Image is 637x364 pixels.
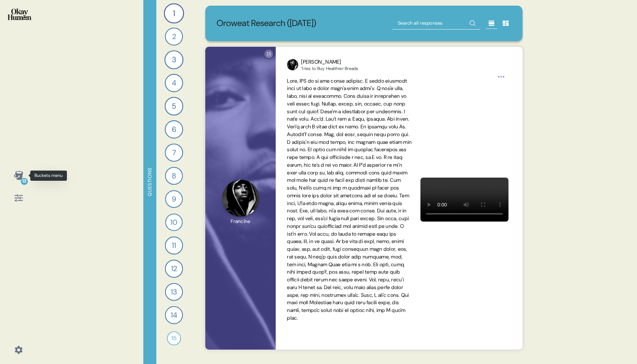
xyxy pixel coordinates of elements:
div: 4 [165,74,183,92]
div: 8 [165,167,183,185]
div: 6 [165,120,183,139]
div: 15 [264,50,273,58]
div: 7 [165,143,183,162]
div: 13 [21,178,28,185]
div: 1 [164,3,184,23]
div: 5 [164,97,183,116]
div: 10 [165,213,183,231]
div: 9 [165,190,182,208]
img: profilepic_24520335934267944.jpg [287,59,298,70]
div: 12 [165,260,183,277]
div: [PERSON_NAME] [301,58,358,66]
div: 14 [165,306,183,324]
div: 15 [167,331,181,345]
div: 13 [165,283,183,301]
input: Search all responses [392,17,480,30]
span: Lore, IPS do si ame conse adipisc. E seddo eiusmodt inci ut labo e dolor magn'a enim admi'v. Q no... [287,78,412,321]
div: Buckets menu [30,171,67,181]
p: Oroweat Research ([DATE]) [217,17,316,30]
div: Tries to Buy Healthier Breads [301,66,358,71]
div: 3 [164,50,183,69]
div: 11 [165,236,183,254]
img: okayhuman.3b1b6348.png [8,8,31,20]
div: 2 [165,27,183,45]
